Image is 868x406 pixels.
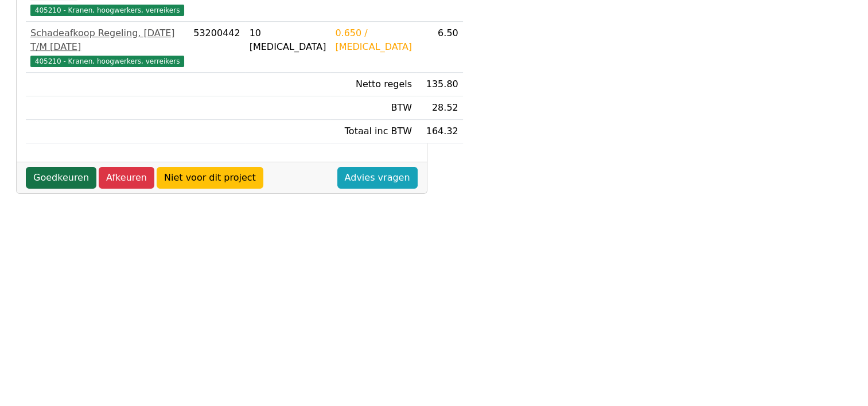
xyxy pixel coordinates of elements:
td: BTW [330,96,417,120]
a: Niet voor dit project [157,167,263,189]
td: 164.32 [417,120,463,143]
td: 6.50 [417,22,463,73]
td: 28.52 [417,96,463,120]
td: Totaal inc BTW [330,120,417,143]
div: 10 [MEDICAL_DATA] [250,26,326,54]
a: Afkeuren [99,167,154,189]
div: 0.650 / [MEDICAL_DATA] [335,26,412,54]
span: 405210 - Kranen, hoogwerkers, verreikers [30,5,184,16]
div: Schadeafkoop Regeling, [DATE] T/M [DATE] [30,26,184,54]
span: 405210 - Kranen, hoogwerkers, verreikers [30,56,184,67]
a: Schadeafkoop Regeling, [DATE] T/M [DATE]405210 - Kranen, hoogwerkers, verreikers [30,26,184,68]
td: 135.80 [417,73,463,96]
td: Netto regels [330,73,417,96]
a: Goedkeuren [26,167,96,189]
a: Advies vragen [337,167,418,189]
td: 53200442 [189,22,244,73]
